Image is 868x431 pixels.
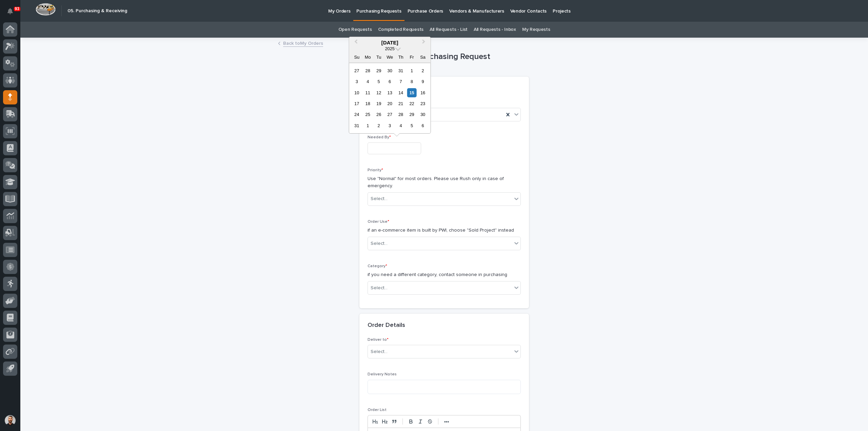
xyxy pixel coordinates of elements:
[15,6,19,11] p: 93
[430,22,468,38] a: All Requests - List
[368,338,389,342] span: Deliver to
[363,88,372,97] div: Choose Monday, August 11th, 2025
[359,52,529,62] h1: New Purchasing Request
[396,53,406,62] div: Th
[352,66,361,75] div: Choose Sunday, July 27th, 2025
[374,110,383,119] div: Choose Tuesday, August 26th, 2025
[363,110,372,119] div: Choose Monday, August 25th, 2025
[396,77,406,86] div: Choose Thursday, August 7th, 2025
[352,99,361,108] div: Choose Sunday, August 17th, 2025
[385,110,394,119] div: Choose Wednesday, August 27th, 2025
[407,88,416,97] div: Choose Friday, August 15th, 2025
[407,99,416,108] div: Choose Friday, August 22nd, 2025
[374,53,383,62] div: Tu
[418,99,427,108] div: Choose Saturday, August 23rd, 2025
[385,46,394,51] span: 2025
[371,348,388,355] div: Select...
[363,66,372,75] div: Choose Monday, July 28th, 2025
[407,77,416,86] div: Choose Friday, August 8th, 2025
[349,40,431,46] div: [DATE]
[352,110,361,119] div: Choose Sunday, August 24th, 2025
[419,38,430,48] button: Next Month
[407,53,416,62] div: Fr
[418,121,427,130] div: Choose Saturday, September 6th, 2025
[374,66,383,75] div: Choose Tuesday, July 29th, 2025
[338,22,372,38] a: Open Requests
[368,168,383,172] span: Priority
[385,77,394,86] div: Choose Wednesday, August 6th, 2025
[378,22,423,38] a: Completed Requests
[385,99,394,108] div: Choose Wednesday, August 20th, 2025
[368,408,387,412] span: Order List
[396,88,406,97] div: Choose Thursday, August 14th, 2025
[396,110,406,119] div: Choose Thursday, August 28th, 2025
[368,271,521,278] p: if you need a different category, contact someone in purchasing
[418,66,427,75] div: Choose Saturday, August 2nd, 2025
[368,220,389,224] span: Order Use
[396,99,406,108] div: Choose Thursday, August 21st, 2025
[352,53,361,62] div: Su
[522,22,550,38] a: My Requests
[407,66,416,75] div: Choose Friday, August 1st, 2025
[351,65,428,131] div: month 2025-08
[371,195,388,202] div: Select...
[368,372,397,376] span: Delivery Notes
[368,264,387,268] span: Category
[396,66,406,75] div: Choose Thursday, July 31st, 2025
[3,4,17,18] button: Notifications
[368,227,521,234] p: if an e-commerce item is built by PWI, choose "Sold Project" instead
[474,22,516,38] a: All Requests - Inbox
[8,8,17,19] div: Notifications93
[368,322,405,329] h2: Order Details
[374,77,383,86] div: Choose Tuesday, August 5th, 2025
[444,419,449,425] strong: •••
[385,121,394,130] div: Choose Wednesday, September 3rd, 2025
[442,417,451,426] button: •••
[352,77,361,86] div: Choose Sunday, August 3rd, 2025
[36,3,56,16] img: Workspace Logo
[371,240,388,247] div: Select...
[363,121,372,130] div: Choose Monday, September 1st, 2025
[418,77,427,86] div: Choose Saturday, August 9th, 2025
[368,175,521,190] p: Use "Normal" for most orders. Please use Rush only in case of emergency.
[385,53,394,62] div: We
[418,110,427,119] div: Choose Saturday, August 30th, 2025
[352,121,361,130] div: Choose Sunday, August 31st, 2025
[363,99,372,108] div: Choose Monday, August 18th, 2025
[418,88,427,97] div: Choose Saturday, August 16th, 2025
[407,110,416,119] div: Choose Friday, August 29th, 2025
[385,66,394,75] div: Choose Wednesday, July 30th, 2025
[368,135,391,139] span: Needed By
[396,121,406,130] div: Choose Thursday, September 4th, 2025
[67,8,127,14] h2: 05. Purchasing & Receiving
[371,285,388,292] div: Select...
[363,77,372,86] div: Choose Monday, August 4th, 2025
[385,88,394,97] div: Choose Wednesday, August 13th, 2025
[374,88,383,97] div: Choose Tuesday, August 12th, 2025
[363,53,372,62] div: Mo
[350,38,361,48] button: Previous Month
[418,53,427,62] div: Sa
[352,88,361,97] div: Choose Sunday, August 10th, 2025
[374,121,383,130] div: Choose Tuesday, September 2nd, 2025
[3,413,17,428] button: users-avatar
[407,121,416,130] div: Choose Friday, September 5th, 2025
[374,99,383,108] div: Choose Tuesday, August 19th, 2025
[283,39,323,47] a: Back toMy Orders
